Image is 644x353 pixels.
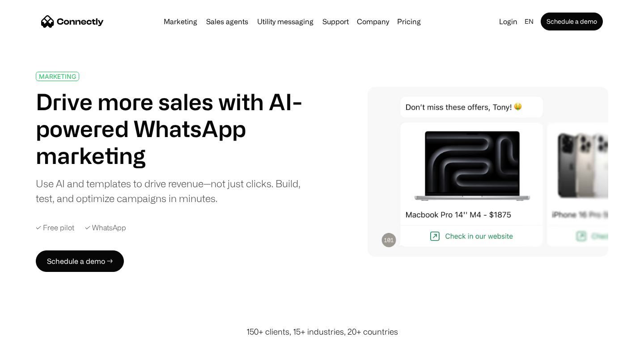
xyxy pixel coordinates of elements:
div: Use AI and templates to drive revenue—not just clicks. Build, test, and optimize campaigns in min... [36,176,312,206]
div: Company [357,15,389,28]
a: Sales agents [203,18,252,25]
a: Utility messaging [254,18,317,25]
a: Pricing [394,18,424,25]
a: Support [319,18,352,25]
div: ✓ WhatsApp [85,224,126,232]
div: 150+ clients, 15+ industries, 20+ countries [246,326,398,338]
h1: Drive more sales with AI-powered WhatsApp marketing [36,88,312,169]
div: MARKETING [39,73,76,80]
a: Marketing [160,18,201,25]
a: Login [496,15,521,28]
a: Schedule a demo → [36,250,124,272]
div: ✓ Free pilot [36,224,74,232]
div: en [525,15,534,28]
a: Schedule a demo [541,13,603,30]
